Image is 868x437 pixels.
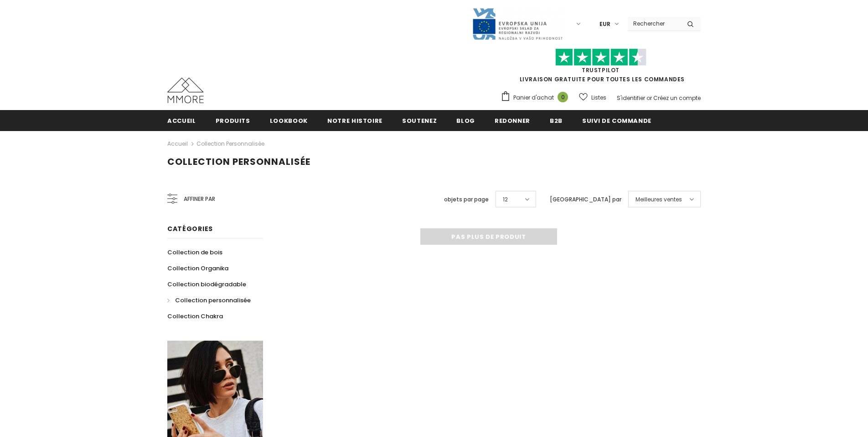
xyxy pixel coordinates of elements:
a: S'identifier [617,94,645,102]
a: Produits [216,110,250,131]
span: Collection personnalisée [175,296,251,305]
span: Collection biodégradable [167,280,246,289]
span: Blog [456,116,475,125]
span: Produits [216,116,250,125]
a: Panier d'achat 0 [501,91,573,105]
a: Notre histoire [327,110,382,131]
a: soutenez [402,110,437,131]
span: LIVRAISON GRATUITE POUR TOUTES LES COMMANDES [501,53,701,83]
label: objets par page [444,195,489,204]
a: Collection Organika [167,260,228,276]
span: Accueil [167,116,196,125]
img: Javni Razpis [472,7,563,41]
span: Affiner par [184,194,215,204]
span: Meilleures ventes [635,195,682,204]
a: Blog [456,110,475,131]
a: B2B [550,110,563,131]
img: Cas MMORE [167,78,204,103]
a: Suivi de commande [582,110,651,131]
span: Collection Organika [167,264,228,273]
span: Notre histoire [327,116,382,125]
a: Listes [579,90,606,105]
span: Lookbook [270,116,308,125]
span: Suivi de commande [582,116,651,125]
a: Collection personnalisée [196,140,264,147]
a: TrustPilot [582,66,620,74]
a: Accueil [167,138,188,149]
span: Collection personnalisée [167,155,310,168]
a: Collection biodégradable [167,276,246,292]
span: Catégories [167,224,213,233]
a: Javni Razpis [472,20,563,27]
span: Collection de bois [167,248,222,257]
span: Redonner [495,116,530,125]
a: Redonner [495,110,530,131]
a: Créez un compte [653,94,701,102]
img: Faites confiance aux étoiles pilotes [555,48,646,66]
span: B2B [550,116,563,125]
a: Collection personnalisée [167,292,251,308]
a: Collection Chakra [167,308,223,324]
span: or [646,94,652,102]
a: Collection de bois [167,244,222,260]
a: Accueil [167,110,196,131]
span: Collection Chakra [167,312,223,321]
span: 12 [503,195,508,204]
input: Search Site [628,17,680,30]
span: soutenez [402,116,437,125]
label: [GEOGRAPHIC_DATA] par [550,195,621,204]
span: 0 [558,92,568,102]
span: EUR [599,20,610,29]
a: Lookbook [270,110,308,131]
span: Panier d'achat [513,93,554,102]
span: Listes [591,93,606,102]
